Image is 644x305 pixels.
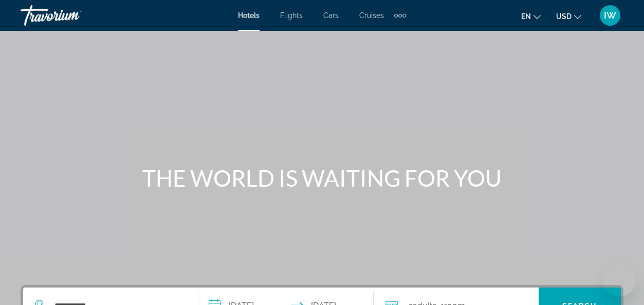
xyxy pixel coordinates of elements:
[556,9,581,24] button: Change currency
[21,2,123,29] a: Travorium
[556,12,572,21] span: USD
[521,9,541,24] button: Change language
[603,264,636,297] iframe: Button to launch messaging window
[521,12,531,21] span: en
[394,7,406,24] button: Extra navigation items
[359,11,384,20] a: Cruises
[604,10,616,21] span: IW
[130,165,515,191] h1: THE WORLD IS WAITING FOR YOU
[280,11,303,20] a: Flights
[238,11,260,20] a: Hotels
[597,5,623,26] button: User Menu
[323,11,339,20] a: Cars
